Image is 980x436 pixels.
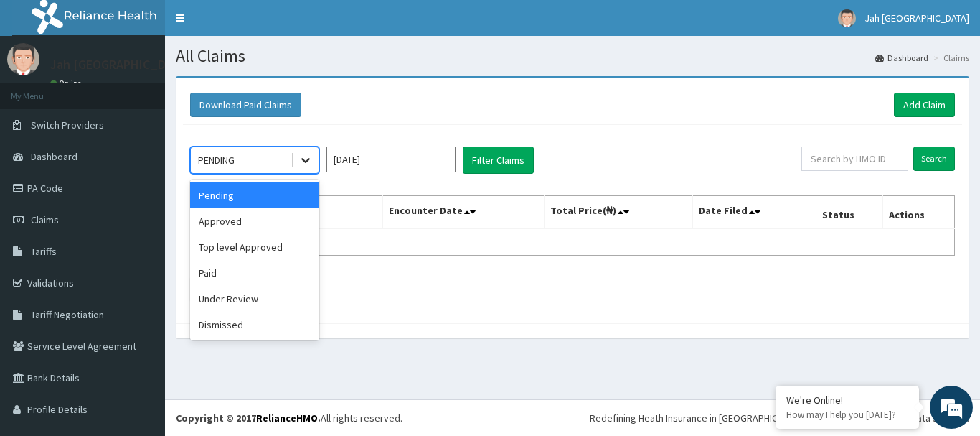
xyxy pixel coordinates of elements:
h1: All Claims [176,47,969,65]
a: Add Claim [894,93,955,117]
button: Download Paid Claims [190,93,301,117]
span: Switch Providers [31,119,104,131]
div: Top level Approved [190,234,319,260]
a: RelianceHMO [256,412,318,425]
span: Tariffs [31,245,57,258]
img: User Image [838,9,856,27]
a: Online [50,78,85,88]
th: Total Price(₦) [544,196,693,229]
th: Actions [882,196,954,229]
div: We're Online! [786,394,908,407]
th: Encounter Date [383,196,544,229]
input: Search [913,147,955,171]
li: Claims [930,52,969,64]
div: Redefining Heath Insurance in [GEOGRAPHIC_DATA] using Telemedicine and Data Science! [590,411,969,425]
div: Paid [190,260,319,286]
img: User Image [7,43,39,75]
p: Jah [GEOGRAPHIC_DATA] [50,58,192,71]
span: Claims [31,213,59,226]
input: Search by HMO ID [801,147,908,171]
a: Dashboard [875,52,928,64]
span: Tariff Negotiation [31,308,104,321]
div: Pending [190,182,319,208]
div: Dismissed [190,312,319,338]
footer: All rights reserved. [165,399,980,436]
div: Under Review [190,286,319,312]
th: Date Filed [693,196,816,229]
input: Select Month and Year [326,147,456,172]
div: PENDING [198,153,235,167]
div: Approved [190,208,319,234]
strong: Copyright © 2017 . [176,412,321,425]
button: Filter Claims [463,147,534,174]
span: Dashboard [31,150,77,163]
p: How may I help you today? [786,409,908,421]
th: Status [816,196,883,229]
span: Jah [GEOGRAPHIC_DATA] [864,11,969,24]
